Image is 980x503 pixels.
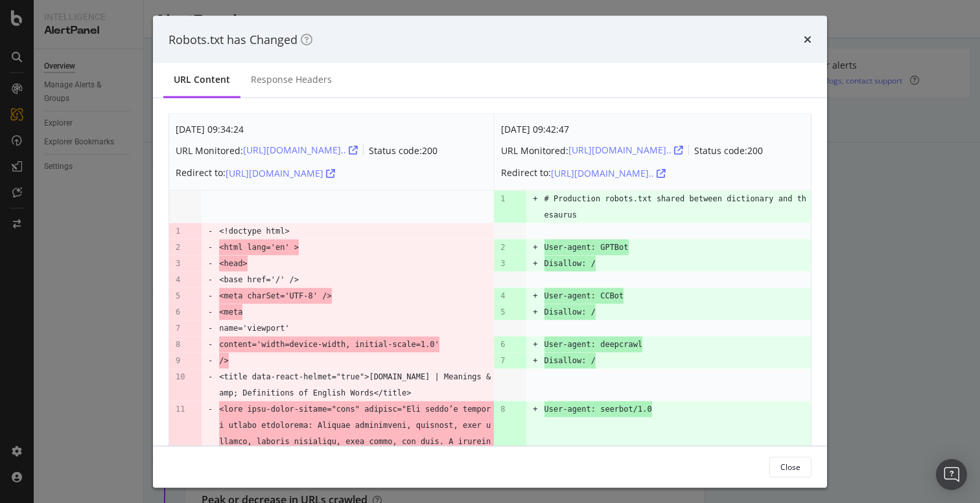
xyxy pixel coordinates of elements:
[226,167,335,179] a: [URL][DOMAIN_NAME]
[208,401,213,418] pre: -
[176,337,180,353] pre: 8
[251,73,332,86] div: Response Headers
[208,320,213,337] pre: -
[769,456,811,477] button: Close
[153,16,827,487] div: modal
[176,401,185,418] pre: 11
[544,304,596,320] span: Disallow: /
[219,337,439,353] span: content='width=device-width, initial-scale=1.0'
[780,461,800,472] div: Close
[551,167,666,179] a: [URL][DOMAIN_NAME]..
[208,337,213,353] pre: -
[174,73,230,86] div: URL Content
[208,288,213,304] pre: -
[544,191,811,223] pre: # Production robots.txt shared between dictionary and thesaurus
[219,320,289,337] pre: name='viewport'
[544,256,596,272] span: Disallow: /
[533,288,537,304] pre: +
[568,144,683,157] div: [URL][DOMAIN_NAME]..
[500,256,505,272] pre: 3
[936,459,967,490] div: Open Intercom Messenger
[176,320,180,337] pre: 7
[500,304,505,320] pre: 5
[176,272,180,288] pre: 4
[544,353,596,369] span: Disallow: /
[208,369,213,385] pre: -
[533,337,537,353] pre: +
[208,272,213,288] pre: -
[544,288,624,304] span: User-agent: CCBot
[219,240,299,256] span: <html lang='en' >
[176,121,437,137] div: [DATE] 09:34:24
[208,240,213,256] pre: -
[544,401,652,418] span: User-agent: seerbot/1.0
[176,223,180,240] pre: 1
[533,401,537,418] pre: +
[533,191,537,207] pre: +
[169,31,312,48] div: Robots.txt has Changed
[219,369,494,401] pre: <title data-react-helmet="true">[DOMAIN_NAME] | Meanings &amp; Definitions of English Words</title>
[544,337,643,353] span: User-agent: deepcrawl
[176,304,180,320] pre: 6
[500,353,505,369] pre: 7
[243,144,358,156] a: [URL][DOMAIN_NAME]..
[243,140,358,161] button: [URL][DOMAIN_NAME]..
[219,223,289,240] pre: <!doctype html>
[176,353,180,369] pre: 9
[533,353,537,369] pre: +
[219,304,242,320] span: <meta
[208,256,213,272] pre: -
[176,163,437,184] div: Redirect to:
[176,240,180,256] pre: 2
[176,256,180,272] pre: 3
[568,144,683,156] a: [URL][DOMAIN_NAME]..
[544,240,629,256] span: User-agent: GPTBot
[176,369,185,385] pre: 10
[219,288,331,304] span: <meta charSet='UTF-8' />
[208,353,213,369] pre: -
[208,223,213,240] pre: -
[243,144,358,157] div: [URL][DOMAIN_NAME]..
[219,353,228,369] span: />
[219,256,247,272] span: <head>
[226,163,335,184] button: [URL][DOMAIN_NAME]
[176,288,180,304] pre: 5
[533,304,537,320] pre: +
[551,167,666,180] div: [URL][DOMAIN_NAME]..
[208,304,213,320] pre: -
[804,31,811,48] div: times
[219,272,299,288] pre: <base href='/' />
[568,140,683,161] button: [URL][DOMAIN_NAME]..
[501,163,763,184] div: Redirect to:
[501,140,763,161] div: URL Monitored: Status code: 200
[501,121,763,137] div: [DATE] 09:42:47
[500,288,505,304] pre: 4
[533,240,537,256] pre: +
[551,163,666,184] button: [URL][DOMAIN_NAME]..
[500,337,505,353] pre: 6
[500,401,505,418] pre: 8
[500,240,505,256] pre: 2
[176,140,437,161] div: URL Monitored: Status code: 200
[226,167,335,180] div: [URL][DOMAIN_NAME]
[533,256,537,272] pre: +
[500,191,505,207] pre: 1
